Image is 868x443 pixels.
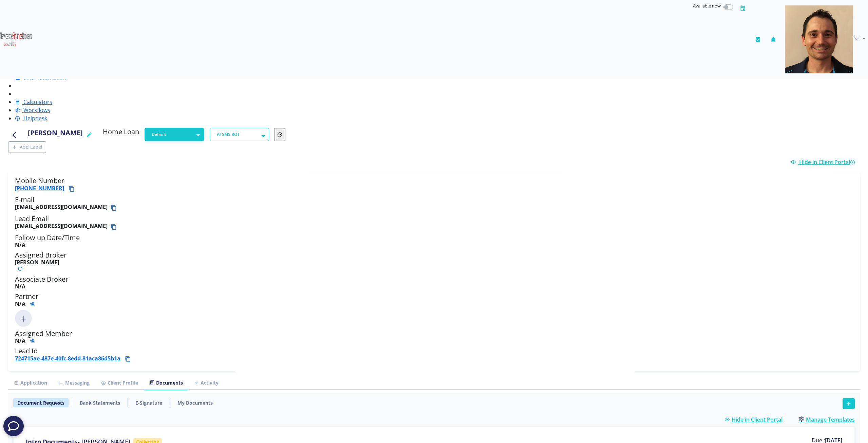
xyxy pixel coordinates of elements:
a: Hide in Client Portal [791,158,857,166]
a: [PHONE_NUMBER] [15,184,64,192]
a: SMS Automation [15,74,66,81]
h5: Associate Broker [15,275,853,290]
button: Copy phone [68,185,77,193]
a: Document Requests [13,398,69,407]
a: My Documents [173,398,217,407]
b: [EMAIL_ADDRESS][DOMAIN_NAME] [15,204,108,212]
a: Calculators [15,98,52,106]
a: Documents [144,376,188,390]
h5: Mobile Number [15,177,853,193]
h5: Partner [15,293,853,307]
h5: Lead Id [15,347,853,363]
button: Default [145,128,204,141]
b: N/A [15,300,25,307]
b: [EMAIL_ADDRESS][DOMAIN_NAME] [15,223,108,231]
a: Activity [188,376,224,390]
h4: [PERSON_NAME] [28,128,83,141]
b: N/A [15,283,25,290]
b: N/A [15,241,25,249]
img: Click to add new member [15,310,32,327]
a: Client Profile [95,376,144,390]
span: Helpdesk [23,114,47,122]
h5: Assigned Broker [15,251,853,272]
button: Copy email [110,204,119,212]
a: Workflows [15,106,50,114]
a: 724715ae-487e-40fc-8edd-81aca86d5b1a [15,355,120,362]
a: Hide in Client Portal [724,416,782,423]
h5: E-mail [15,196,853,212]
h5: Assigned Member [15,330,853,344]
a: E-Signature [131,398,166,407]
a: Helpdesk [15,114,47,122]
span: Workflows [23,106,50,114]
a: Manage Templates [799,416,855,423]
span: Calculators [23,98,52,106]
button: AI SMS BOT [210,128,269,141]
button: Add Label [8,141,46,153]
a: Bank Statements [76,398,124,407]
b: N/A [15,337,25,344]
span: Follow up Date/Time [15,233,80,242]
a: Application [8,376,53,390]
button: Copy email [110,223,119,231]
button: Copy lead id [125,355,134,363]
span: Hide in Client Portal [799,158,857,166]
h5: Home Loan [103,128,139,139]
b: [PERSON_NAME] [15,259,59,266]
a: Messaging [53,376,95,390]
span: Available now [693,3,721,9]
img: d9df0ad3-c6af-46dd-a355-72ef7f6afda3-637400917012654623.png [785,5,853,73]
h5: Lead Email [15,215,853,231]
